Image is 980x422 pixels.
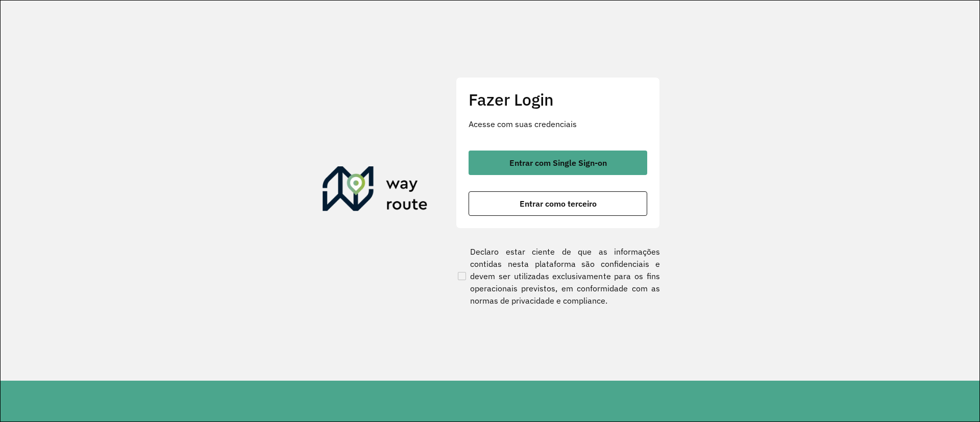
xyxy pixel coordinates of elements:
span: Entrar como terceiro [520,200,597,208]
p: Acesse com suas credenciais [469,118,647,130]
label: Declaro estar ciente de que as informações contidas nesta plataforma são confidenciais e devem se... [456,245,660,307]
img: Roteirizador AmbevTech [323,166,428,215]
h2: Fazer Login [469,90,647,109]
button: button [469,191,647,216]
button: button [469,151,647,175]
span: Entrar com Single Sign-on [509,159,607,167]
